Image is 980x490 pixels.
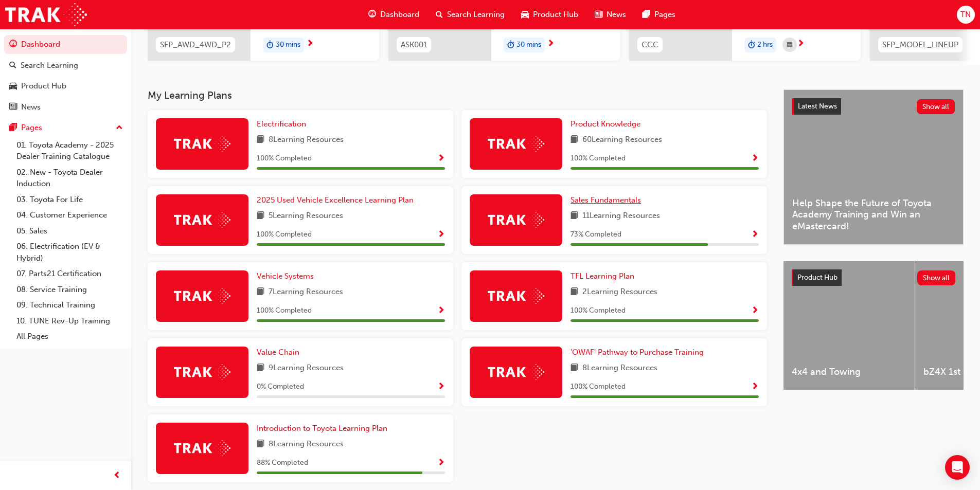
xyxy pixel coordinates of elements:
a: Product HubShow all [792,269,955,286]
img: Trak [488,136,544,152]
span: Product Hub [797,273,838,282]
span: 11 Learning Resources [582,210,660,223]
span: next-icon [306,40,314,49]
a: 08. Service Training [12,282,127,298]
a: 03. Toyota For Life [12,192,127,208]
a: Product Knowledge [571,118,645,130]
span: 73 % Completed [571,229,621,241]
button: Show Progress [751,228,759,241]
a: Sales Fundamentals [571,194,645,206]
span: TN [960,9,971,21]
a: 04. Customer Experience [12,207,127,223]
span: news-icon [9,103,17,112]
span: duration-icon [266,39,274,52]
span: Show Progress [751,230,759,240]
a: Electrification [257,118,310,130]
a: pages-iconPages [634,4,684,25]
span: book-icon [571,210,578,223]
span: Pages [654,9,675,21]
img: Trak [174,288,230,304]
h3: My Learning Plans [148,89,767,101]
span: up-icon [116,121,123,135]
span: Sales Fundamentals [571,195,641,205]
span: Search Learning [447,9,505,21]
span: Show Progress [751,306,759,316]
span: Vehicle Systems [257,271,314,281]
span: Show Progress [751,383,759,392]
span: 4x4 and Towing [792,366,906,378]
img: Trak [488,288,544,304]
a: News [4,98,127,117]
span: Latest News [798,102,837,111]
span: 7 Learning Resources [269,286,343,299]
a: 06. Electrification (EV & Hybrid) [12,239,127,266]
span: ASK001 [401,39,427,51]
span: Show Progress [437,306,445,316]
a: Value Chain [257,347,304,358]
div: Search Learning [21,60,78,71]
img: Trak [5,3,87,26]
span: book-icon [257,134,264,147]
button: Pages [4,118,127,137]
div: News [21,101,41,113]
img: Trak [174,364,230,380]
span: 100 % Completed [571,381,626,393]
span: SFP_MODEL_LINEUP [882,39,958,51]
a: 2025 Used Vehicle Excellence Learning Plan [257,194,418,206]
span: CCC [642,39,658,51]
a: 10. TUNE Rev-Up Training [12,313,127,329]
a: 05. Sales [12,223,127,239]
span: book-icon [257,438,264,451]
span: TFL Learning Plan [571,271,634,281]
span: 8 Learning Resources [582,362,657,375]
span: prev-icon [113,469,121,482]
span: 100 % Completed [257,229,312,241]
a: 01. Toyota Academy - 2025 Dealer Training Catalogue [12,137,127,165]
span: book-icon [257,362,264,375]
span: 2 Learning Resources [582,286,657,299]
span: 2 hrs [757,39,773,51]
span: duration-icon [507,39,514,52]
a: Dashboard [4,35,127,54]
span: search-icon [436,8,443,21]
div: Open Intercom Messenger [945,455,970,480]
button: Show Progress [751,380,759,393]
span: Dashboard [380,9,419,21]
span: news-icon [595,8,602,21]
span: car-icon [521,8,529,21]
span: News [607,9,626,21]
span: book-icon [257,286,264,299]
a: 4x4 and Towing [783,261,915,390]
span: 30 mins [516,39,541,51]
a: 09. Technical Training [12,297,127,313]
a: Product Hub [4,77,127,96]
span: Product Knowledge [571,119,640,129]
a: TFL Learning Plan [571,270,638,282]
a: 02. New - Toyota Dealer Induction [12,165,127,192]
span: pages-icon [9,123,17,133]
img: Trak [174,136,230,152]
span: duration-icon [748,39,755,52]
span: guage-icon [368,8,376,21]
img: Trak [174,440,230,456]
img: Trak [488,212,544,228]
a: All Pages [12,329,127,344]
span: SFP_AWD_4WD_P2 [160,39,231,51]
button: Show all [917,99,955,114]
span: 100 % Completed [257,305,312,317]
span: search-icon [9,61,16,70]
span: 0 % Completed [257,381,304,393]
button: Show Progress [437,457,445,469]
span: calendar-icon [787,39,792,51]
span: book-icon [571,286,578,299]
a: Latest NewsShow allHelp Shape the Future of Toyota Academy Training and Win an eMastercard! [783,89,964,245]
span: 8 Learning Resources [269,134,344,147]
button: DashboardSearch LearningProduct HubNews [4,33,127,118]
a: 'OWAF' Pathway to Purchase Training [571,347,708,358]
a: Vehicle Systems [257,270,318,282]
a: news-iconNews [586,4,634,25]
span: 5 Learning Resources [269,210,343,223]
span: 88 % Completed [257,457,308,469]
